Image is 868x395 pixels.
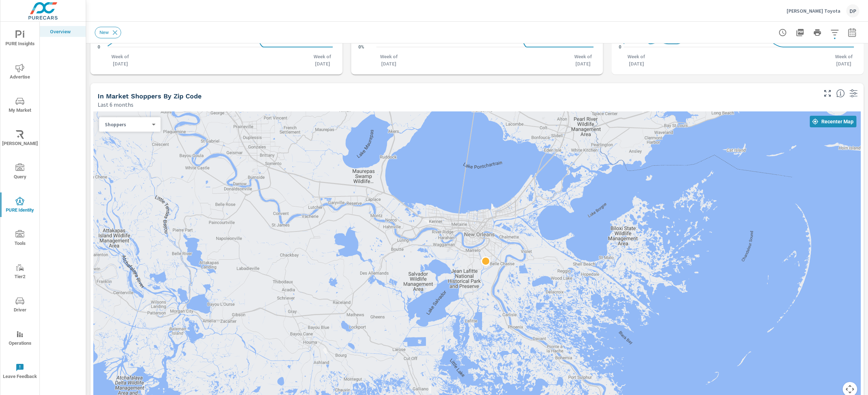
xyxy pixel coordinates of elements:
[98,100,133,109] p: Last 6 months
[99,121,155,128] div: Shoppers
[310,53,335,67] p: Week of [DATE]
[3,263,37,281] span: Tier2
[98,92,201,100] h5: In Market Shoppers by Zip Code
[3,64,37,81] span: Advertise
[793,25,807,40] button: "Export Report to PDF"
[40,26,86,37] div: Overview
[0,22,39,388] div: nav menu
[3,230,37,248] span: Tools
[50,28,80,35] p: Overview
[3,30,37,48] span: PURE Insights
[570,53,596,67] p: Week of [DATE]
[827,25,842,40] button: Apply Filters
[98,44,100,50] text: 0
[358,44,364,50] text: 0%
[376,53,401,67] p: Week of [DATE]
[831,53,856,67] p: Week of [DATE]
[3,363,37,381] span: Leave Feedback
[624,53,649,67] p: Week of [DATE]
[836,89,845,98] span: Find the biggest opportunities in your market for your inventory. Understand by postal code where...
[787,8,841,14] p: [PERSON_NAME] Toyota
[3,97,37,115] span: My Market
[822,88,833,99] button: Make Fullscreen
[810,116,856,127] button: Recenter Map
[845,25,859,40] button: Select Date Range
[95,27,121,38] div: New
[813,118,854,125] span: Recenter Map
[108,53,133,67] p: Week of [DATE]
[3,297,37,314] span: Driver
[95,30,113,35] span: New
[3,197,37,215] span: PURE Identity
[3,330,37,348] span: Operations
[846,4,859,17] div: DP
[619,44,621,50] text: 0
[105,121,149,128] p: Shoppers
[810,25,825,40] button: Print Report
[3,163,37,181] span: Query
[3,130,37,148] span: [PERSON_NAME]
